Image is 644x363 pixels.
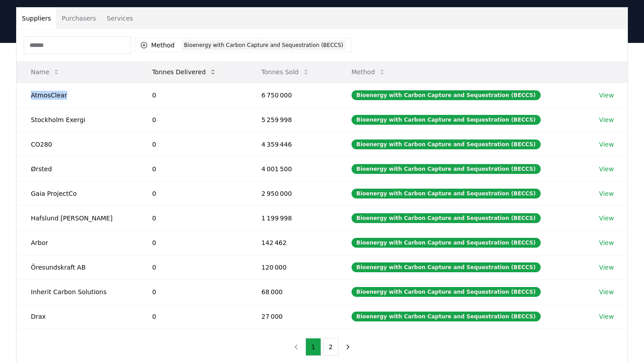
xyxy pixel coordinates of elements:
button: 2 [323,338,339,356]
div: Bioenergy with Carbon Capture and Sequestration (BECCS) [352,213,541,223]
button: Tonnes Delivered [145,63,224,81]
button: 1 [305,338,321,356]
div: Bioenergy with Carbon Capture and Sequestration (BECCS) [352,262,541,272]
div: Bioenergy with Carbon Capture and Sequestration (BECCS) [352,238,541,248]
button: Services [102,8,139,29]
button: Purchasers [56,8,102,29]
td: 0 [138,181,247,206]
td: 142 462 [247,230,337,255]
td: 4 359 446 [247,132,337,156]
td: 6 750 000 [247,83,337,107]
td: 0 [138,83,247,107]
td: 27 000 [247,304,337,329]
button: Tonnes Sold [254,63,317,81]
a: View [599,91,614,100]
button: Method [344,63,393,81]
td: AtmosClear [17,83,138,107]
td: 0 [138,156,247,181]
td: CO280 [17,132,138,156]
td: 0 [138,304,247,329]
td: 0 [138,107,247,132]
div: Bioenergy with Carbon Capture and Sequestration (BECCS) [352,115,541,125]
button: Name [24,63,67,81]
td: 120 000 [247,255,337,279]
a: View [599,140,614,149]
td: 0 [138,132,247,156]
div: Bioenergy with Carbon Capture and Sequestration (BECCS) [352,189,541,198]
td: Stockholm Exergi [17,107,138,132]
td: 0 [138,230,247,255]
a: View [599,238,614,247]
a: View [599,189,614,198]
a: View [599,165,614,173]
button: Suppliers [17,8,56,29]
td: 0 [138,206,247,230]
div: Bioenergy with Carbon Capture and Sequestration (BECCS) [352,287,541,297]
a: View [599,312,614,321]
div: Bioenergy with Carbon Capture and Sequestration (BECCS) [352,164,541,174]
td: Gaia ProjectCo [17,181,138,206]
td: 1 199 998 [247,206,337,230]
button: MethodBioenergy with Carbon Capture and Sequestration (BECCS) [135,38,352,52]
a: View [599,287,614,296]
td: Inherit Carbon Solutions [17,279,138,304]
div: Bioenergy with Carbon Capture and Sequestration (BECCS) [352,312,541,321]
td: 0 [138,255,247,279]
div: Bioenergy with Carbon Capture and Sequestration (BECCS) [352,139,541,149]
div: Bioenergy with Carbon Capture and Sequestration (BECCS) [182,40,346,50]
td: 5 259 998 [247,107,337,132]
td: 0 [138,279,247,304]
td: Hafslund [PERSON_NAME] [17,206,138,230]
a: View [599,263,614,272]
td: 2 950 000 [247,181,337,206]
td: 68 000 [247,279,337,304]
div: Bioenergy with Carbon Capture and Sequestration (BECCS) [352,90,541,100]
a: View [599,214,614,223]
td: 4 001 500 [247,156,337,181]
button: next page [340,338,356,356]
td: Drax [17,304,138,329]
td: Arbor [17,230,138,255]
a: View [599,115,614,124]
td: Öresundskraft AB [17,255,138,279]
td: Ørsted [17,156,138,181]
